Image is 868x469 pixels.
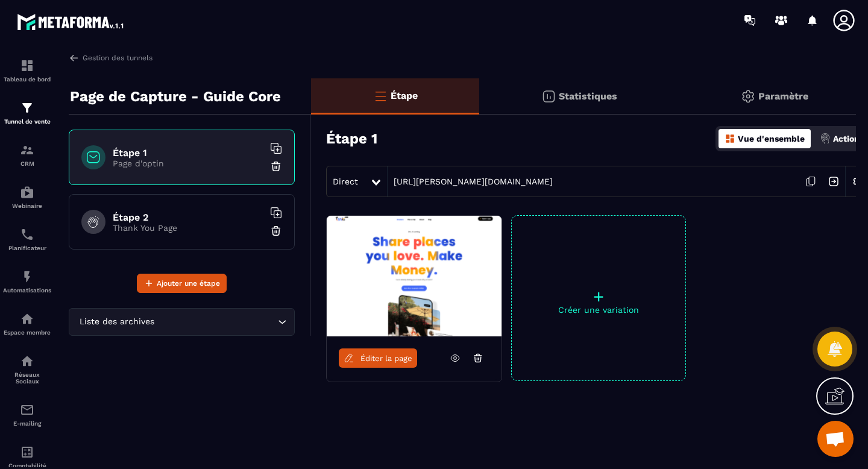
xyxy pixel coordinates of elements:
[17,11,125,33] img: logo
[326,130,377,147] h3: Étape 1
[270,160,282,172] img: trash
[3,92,51,134] a: formationformationTunnel de vente
[20,445,34,459] img: accountant
[327,216,502,336] img: image
[69,308,295,336] div: Search for option
[391,90,418,101] p: Étape
[70,84,281,109] p: Page de Capture - Guide Core
[820,133,831,144] img: actions.d6e523a2.png
[113,212,263,223] h6: Étape 2
[270,225,282,237] img: trash
[541,89,556,104] img: stats.20deebd0.svg
[3,329,51,336] p: Espace membre
[817,421,854,457] a: Ouvrir le chat
[20,58,34,73] img: formation
[3,176,51,218] a: automationsautomationsWebinaire
[3,420,51,427] p: E-mailing
[113,223,263,233] p: Thank You Page
[157,277,220,289] span: Ajouter une étape
[758,90,808,102] p: Paramètre
[3,303,51,345] a: automationsautomationsEspace membre
[559,90,617,102] p: Statistiques
[137,274,227,293] button: Ajouter une étape
[333,177,358,186] span: Direct
[3,462,51,469] p: Comptabilité
[20,403,34,417] img: email
[20,227,34,242] img: scheduler
[373,89,388,103] img: bars-o.4a397970.svg
[512,305,685,315] p: Créer une variation
[69,52,153,63] a: Gestion des tunnels
[388,177,553,186] a: [URL][PERSON_NAME][DOMAIN_NAME]
[833,134,864,143] p: Actions
[3,49,51,92] a: formationformationTableau de bord
[20,185,34,200] img: automations
[822,170,845,193] img: arrow-next.bcc2205e.svg
[3,134,51,176] a: formationformationCRM
[3,371,51,385] p: Réseaux Sociaux
[3,160,51,167] p: CRM
[3,287,51,294] p: Automatisations
[3,260,51,303] a: automationsautomationsAutomatisations
[738,134,805,143] p: Vue d'ensemble
[3,203,51,209] p: Webinaire
[339,348,417,368] a: Éditer la page
[69,52,80,63] img: arrow
[20,143,34,157] img: formation
[3,394,51,436] a: emailemailE-mailing
[3,218,51,260] a: schedulerschedulerPlanificateur
[3,245,51,251] p: Planificateur
[77,315,157,329] span: Liste des archives
[512,288,685,305] p: +
[3,118,51,125] p: Tunnel de vente
[360,354,412,363] span: Éditer la page
[20,312,34,326] img: automations
[113,147,263,159] h6: Étape 1
[741,89,755,104] img: setting-gr.5f69749f.svg
[20,269,34,284] img: automations
[3,76,51,83] p: Tableau de bord
[20,354,34,368] img: social-network
[20,101,34,115] img: formation
[113,159,263,168] p: Page d'optin
[157,315,275,329] input: Search for option
[3,345,51,394] a: social-networksocial-networkRéseaux Sociaux
[725,133,735,144] img: dashboard-orange.40269519.svg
